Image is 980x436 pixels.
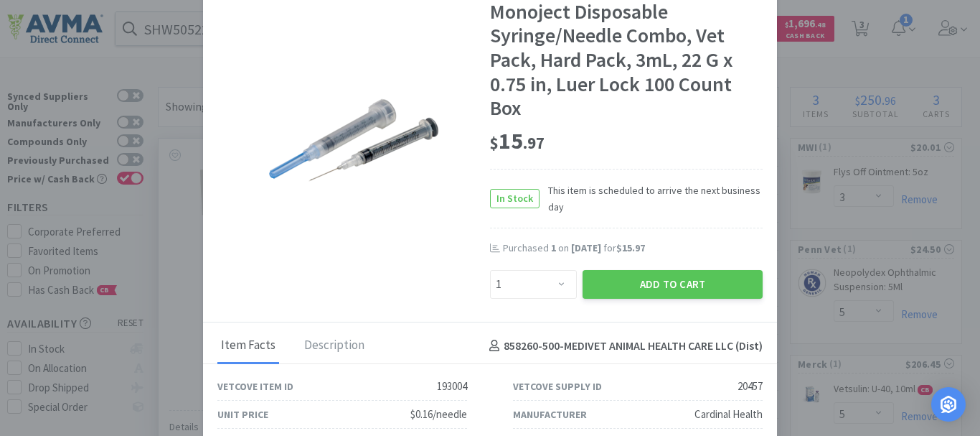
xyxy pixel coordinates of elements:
[490,126,545,155] span: 15
[437,378,467,395] div: 193004
[523,133,545,153] span: . 97
[217,328,279,364] div: Item Facts
[217,379,293,394] div: Vetcove Item ID
[738,378,763,395] div: 20457
[931,387,966,422] div: Open Intercom Messenger
[694,406,763,423] div: Cardinal Health
[551,241,556,254] span: 1
[513,379,602,394] div: Vetcove Supply ID
[491,190,539,208] span: In Stock
[616,241,645,254] span: $15.97
[540,182,763,215] span: This item is scheduled to arrive the next business day
[583,270,763,299] button: Add to Cart
[503,241,763,256] div: Purchased on for
[571,241,601,254] span: [DATE]
[484,337,763,356] h4: 858260-500 - MEDIVET ANIMAL HEALTH CARE LLC (Dist)
[264,50,443,230] img: da6956767185411290796ba4673c3670_20457.png
[490,133,499,153] span: $
[410,406,467,423] div: $0.16/needle
[513,407,587,422] div: Manufacturer
[217,407,268,422] div: Unit Price
[301,328,368,364] div: Description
